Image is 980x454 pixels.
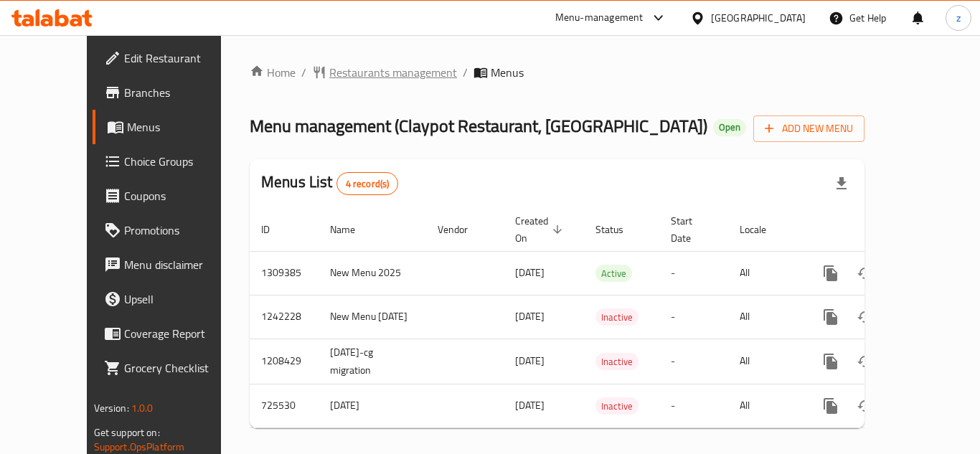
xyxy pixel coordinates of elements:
[659,251,728,295] td: -
[93,144,250,179] a: Choice Groups
[131,399,154,417] span: 1.0.0
[337,177,398,191] span: 4 record(s)
[595,353,639,370] div: Inactive
[250,64,296,81] a: Home
[438,221,486,238] span: Vendor
[713,121,746,133] span: Open
[319,251,426,295] td: New Menu 2025
[250,110,707,142] span: Menu management ( Claypot Restaurant, [GEOGRAPHIC_DATA] )
[765,120,853,138] span: Add New Menu
[740,221,785,238] span: Locale
[802,208,963,252] th: Actions
[728,384,802,427] td: All
[319,295,426,339] td: New Menu [DATE]
[515,263,545,282] span: [DATE]
[515,307,545,326] span: [DATE]
[93,179,250,213] a: Coupons
[301,64,306,81] li: /
[336,172,399,195] div: Total records count
[814,389,848,423] button: more
[515,351,545,370] span: [DATE]
[261,221,288,238] span: ID
[124,222,239,239] span: Promotions
[329,64,457,81] span: Restaurants management
[555,9,644,27] div: Menu-management
[659,339,728,384] td: -
[659,295,728,339] td: -
[595,398,639,415] span: Inactive
[93,351,250,385] a: Grocery Checklist
[848,389,882,423] button: Change Status
[319,339,426,384] td: [DATE]-cg migration
[595,265,632,282] div: Active
[814,300,848,334] button: more
[463,64,468,81] li: /
[93,213,250,247] a: Promotions
[93,110,250,144] a: Menus
[312,64,457,81] a: Restaurants management
[124,187,239,204] span: Coupons
[124,325,239,342] span: Coverage Report
[728,295,802,339] td: All
[250,64,864,81] nav: breadcrumb
[250,384,319,427] td: 725530
[127,118,239,136] span: Menus
[250,208,963,428] table: enhanced table
[250,295,319,339] td: 1242228
[93,41,250,75] a: Edit Restaurant
[250,251,319,295] td: 1309385
[250,339,319,384] td: 1208429
[515,396,545,415] span: [DATE]
[848,256,882,290] button: Change Status
[515,212,567,247] span: Created On
[124,290,239,308] span: Upsell
[124,84,239,101] span: Branches
[93,316,250,351] a: Coverage Report
[93,75,250,110] a: Branches
[595,354,639,370] span: Inactive
[814,256,848,290] button: more
[711,10,806,26] div: [GEOGRAPHIC_DATA]
[319,384,426,427] td: [DATE]
[659,384,728,427] td: -
[595,265,632,282] span: Active
[124,49,239,67] span: Edit Restaurant
[595,309,639,326] span: Inactive
[94,423,160,442] span: Get support on:
[671,212,711,247] span: Start Date
[848,300,882,334] button: Change Status
[595,221,642,238] span: Status
[124,359,239,377] span: Grocery Checklist
[491,64,524,81] span: Menus
[824,166,859,201] div: Export file
[595,397,639,415] div: Inactive
[814,344,848,379] button: more
[124,256,239,273] span: Menu disclaimer
[93,282,250,316] a: Upsell
[753,115,864,142] button: Add New Menu
[94,399,129,417] span: Version:
[330,221,374,238] span: Name
[595,308,639,326] div: Inactive
[261,171,398,195] h2: Menus List
[728,339,802,384] td: All
[956,10,961,26] span: z
[93,247,250,282] a: Menu disclaimer
[848,344,882,379] button: Change Status
[728,251,802,295] td: All
[124,153,239,170] span: Choice Groups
